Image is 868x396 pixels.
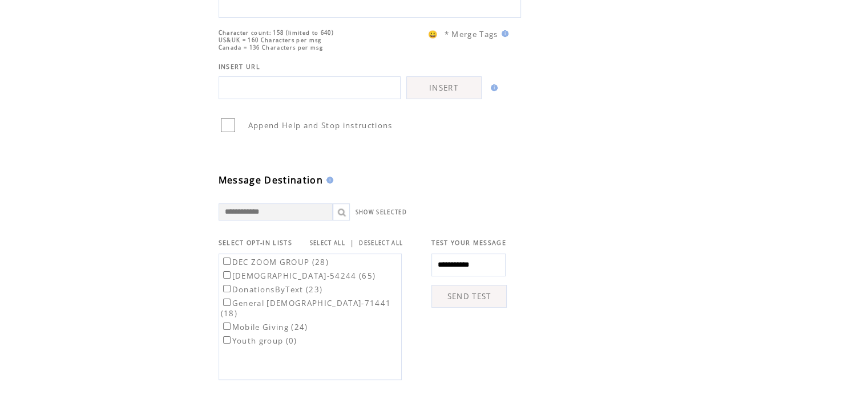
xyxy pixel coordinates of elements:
a: SEND TEST [431,285,507,308]
a: SHOW SELECTED [356,209,407,216]
input: [DEMOGRAPHIC_DATA]-54244 (65) [223,271,231,279]
img: help.gif [498,30,508,37]
span: INSERT URL [219,63,260,71]
label: DEC ZOOM GROUP (28) [221,257,329,267]
span: Canada = 136 Characters per msg [219,44,323,51]
label: General [DEMOGRAPHIC_DATA]-71441 (18) [221,298,391,319]
span: 😀 [428,29,438,39]
label: Mobile Giving (24) [221,322,308,332]
span: SELECT OPT-IN LISTS [219,239,292,247]
span: TEST YOUR MESSAGE [431,239,506,247]
input: General [DEMOGRAPHIC_DATA]-71441 (18) [223,299,231,306]
a: INSERT [406,76,482,99]
a: DESELECT ALL [359,239,403,247]
label: [DEMOGRAPHIC_DATA]-54244 (65) [221,271,376,281]
span: Character count: 158 (limited to 640) [219,29,334,36]
span: | [350,238,354,248]
input: DEC ZOOM GROUP (28) [223,258,231,265]
span: Message Destination [219,174,323,186]
label: DonationsByText (23) [221,284,323,295]
label: Youth group (0) [221,336,297,346]
img: help.gif [323,177,333,183]
span: Append Help and Stop instructions [248,120,393,130]
input: Youth group (0) [223,336,231,344]
span: US&UK = 160 Characters per msg [219,36,322,44]
img: help.gif [487,84,498,91]
input: DonationsByText (23) [223,285,231,292]
a: SELECT ALL [310,239,345,247]
input: Mobile Giving (24) [223,322,231,330]
span: * Merge Tags [445,29,498,39]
